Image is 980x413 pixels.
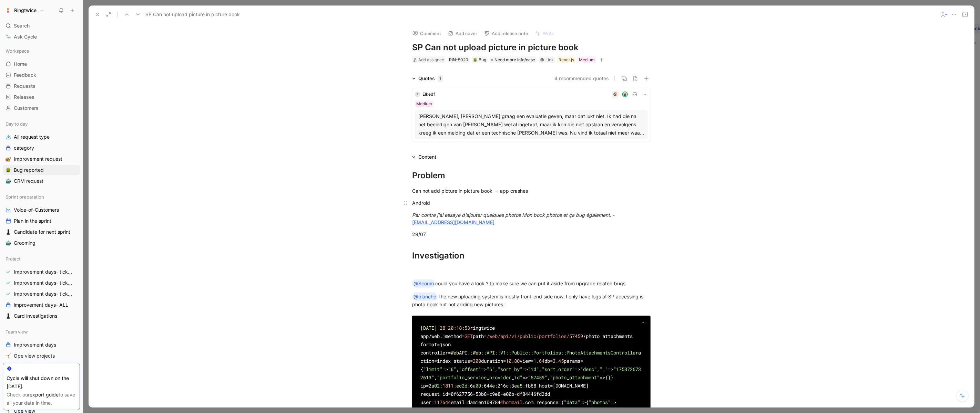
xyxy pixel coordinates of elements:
span: a02: [431,382,442,389]
span: "data" [564,399,580,405]
span: /web/api [487,333,509,339]
span: :PhotoAttachmentsController [564,349,638,356]
h1: Ringtwice [14,7,37,13]
span: Search [14,22,30,30]
span: category [14,145,34,151]
div: Link [545,56,554,63]
span: Bug reported [14,167,44,173]
div: Day to day [3,119,80,129]
span: Home [14,61,27,67]
div: Investigation [412,250,651,262]
span: 10.80 [506,358,520,364]
span: Add assignee [418,57,444,62]
span: [DATE] [420,325,437,331]
a: export guide [30,392,59,398]
span: : [481,349,484,356]
span: Plan in the sprint [14,218,51,224]
div: Workspace [3,46,80,56]
div: . - [412,211,651,226]
div: Project [3,254,80,264]
button: Add release note [481,29,531,38]
span: c: [506,382,511,389]
div: Quotes1 [409,74,446,83]
img: 🤖 [6,178,11,184]
div: 🪲Bug [472,56,488,63]
h1: SP Can not upload picture in picture book [412,42,651,53]
img: 🤖 [6,240,11,246]
div: @Scoum [414,279,434,288]
span: Improvement days [14,341,56,348]
span: 1 [442,333,445,339]
span: Candidate for next sprint [14,229,70,235]
a: Requests [3,81,80,91]
button: ♟️ [4,312,12,320]
span: 1.64 [533,358,544,364]
span: "1753726732613" [420,366,641,381]
span: :Public [509,349,528,356]
span: Improvement days- tickets ready-legacy [14,290,73,297]
span: "offset" [459,366,481,372]
div: Cycle will shut down on the [DATE]. [7,374,76,391]
div: Android [412,199,651,206]
a: Ask Cycle [3,32,80,42]
span: Feedback [14,72,36,78]
a: 🪲Bug reported [3,165,80,175]
span: @hotmail [500,399,522,405]
a: improvement days- ALL [3,300,80,310]
span: Improvement request [14,156,62,162]
a: Voice-of-Customers [3,205,80,215]
button: RingtwiceRingtwice [3,6,45,15]
span: : [462,325,465,331]
div: Quotes [418,74,443,83]
div: Search [3,21,80,31]
a: Improvement days- tickets ready- React [3,267,80,277]
span: "photo_attachment" [550,374,600,381]
span: "6" [487,366,495,372]
span: Write [543,30,554,36]
button: 4 recommended quotes [554,74,609,83]
span: Web [473,349,481,356]
a: Improvement days- tickets ready-legacy [3,289,80,299]
a: Feedback [3,70,80,80]
a: 🤖Grooming [3,238,80,248]
span: CRM request [14,178,43,184]
span: "desc" [580,366,597,372]
span: : [528,349,531,356]
div: E [415,92,420,97]
img: ♟️ [6,229,11,235]
span: "id" [528,366,539,372]
a: ♟️Card investigations [3,311,80,321]
span: Sprint preparation [6,193,44,200]
span: Requests [14,83,35,89]
span: "portfolio_service_provider_id" [437,374,522,381]
a: Home [3,59,80,69]
div: Can not add picture in picture book → app crashes [412,187,651,194]
span: 200 [473,358,481,364]
span: All request type [14,134,50,140]
span: 53 [465,325,470,331]
div: 1 [438,75,443,82]
span: ea5: [514,382,525,389]
span: "limit" [423,366,442,372]
a: All request type [3,132,80,142]
img: Ringtwice [4,7,11,14]
span: 3.45 [553,358,564,364]
div: Day to dayAll request typecategory🐌Improvement request🪲Bug reported🤖CRM request [3,119,80,186]
button: 🐌 [4,155,12,163]
img: 🐌 [6,156,11,162]
button: 🤖 [4,239,12,247]
div: [PERSON_NAME], [PERSON_NAME] graag een evaluatie geven, maar dat lukt niet. Ik had die na het bee... [418,112,644,137]
div: @blanche [414,293,436,301]
span: "sort_order" [542,366,575,372]
div: RIN-5020 [449,56,468,63]
span: "_" [600,366,608,372]
div: could you have a look ? to make sure we can put it aside from upgrade related bugs [412,279,651,288]
span: Elkedf [422,92,435,97]
span: a00: [473,382,484,389]
span: SP Can not upload picture in picture book [145,10,240,19]
div: Content [418,153,436,161]
span: Web [451,349,459,356]
span: : [453,325,456,331]
button: 🪲 [4,166,12,174]
span: Grooming [14,240,35,246]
